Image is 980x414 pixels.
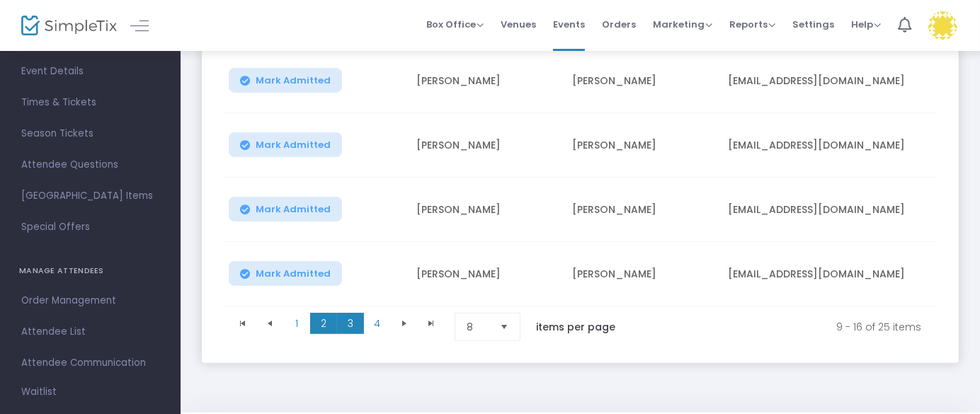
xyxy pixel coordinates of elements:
button: Select [494,314,514,340]
td: [PERSON_NAME] [408,113,564,178]
td: [PERSON_NAME] [564,178,719,242]
button: Mark Admitted [229,132,342,157]
span: Mark Admitted [256,75,331,86]
button: Mark Admitted [229,68,342,93]
td: [PERSON_NAME] [408,178,564,242]
span: Mark Admitted [256,204,331,215]
span: Go to the previous page [264,318,275,329]
span: Marketing [653,18,712,31]
kendo-pager-info: 9 - 16 of 25 items [645,313,921,341]
span: Go to the next page [391,313,418,334]
span: Page 1 [283,313,310,334]
span: Page 4 [364,313,391,334]
span: Settings [792,6,834,42]
span: Event Details [21,62,159,81]
td: [PERSON_NAME] [408,49,564,113]
button: Mark Admitted [229,197,342,222]
span: Orders [602,6,636,42]
span: Attendee Communication [21,354,159,372]
span: Page 2 [310,313,337,334]
span: Attendee List [21,323,159,341]
span: Reports [729,18,775,31]
span: Go to the next page [399,318,410,329]
td: [PERSON_NAME] [564,49,719,113]
span: Page 3 [337,313,364,334]
td: [PERSON_NAME] [564,113,719,178]
span: [GEOGRAPHIC_DATA] Items [21,187,159,205]
span: Go to the last page [418,313,445,334]
span: Special Offers [21,218,159,236]
span: Help [851,18,881,31]
span: Season Tickets [21,125,159,143]
span: Box Office [426,18,484,31]
span: Go to the first page [237,318,249,329]
span: Go to the first page [229,313,256,334]
span: Mark Admitted [256,268,331,280]
span: Order Management [21,292,159,310]
td: [EMAIL_ADDRESS][DOMAIN_NAME] [719,49,932,113]
span: Events [553,6,585,42]
td: [PERSON_NAME] [408,242,564,306]
h4: MANAGE ATTENDEES [19,257,161,285]
td: [PERSON_NAME] [564,242,719,306]
span: Times & Tickets [21,93,159,112]
span: Attendee Questions [21,156,159,174]
span: 8 [467,320,489,334]
span: Go to the last page [426,318,437,329]
span: Mark Admitted [256,139,331,151]
span: Venues [501,6,536,42]
button: Mark Admitted [229,261,342,286]
td: [EMAIL_ADDRESS][DOMAIN_NAME] [719,113,932,178]
span: Waitlist [21,385,57,399]
span: Go to the previous page [256,313,283,334]
label: items per page [536,320,615,334]
td: [EMAIL_ADDRESS][DOMAIN_NAME] [719,178,932,242]
td: [EMAIL_ADDRESS][DOMAIN_NAME] [719,242,932,306]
